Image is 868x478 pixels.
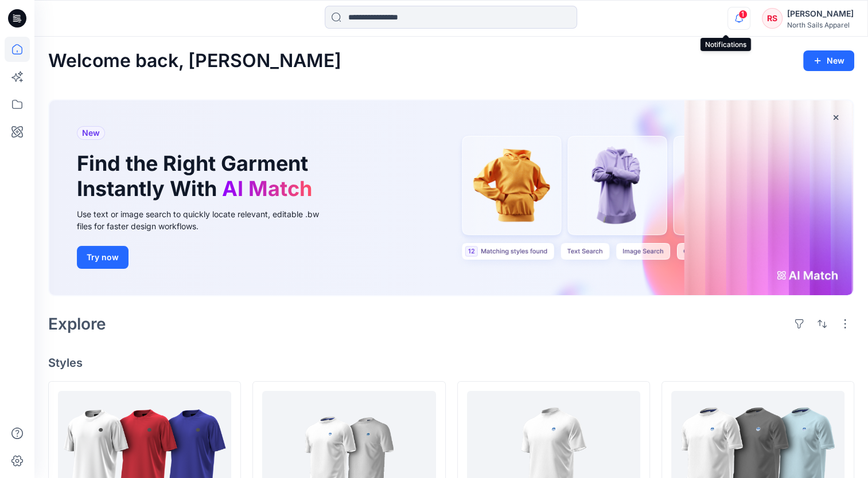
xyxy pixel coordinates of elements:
button: New [803,50,854,71]
div: Use text or image search to quickly locate relevant, editable .bw files for faster design workflows. [77,208,335,232]
h4: Styles [48,356,854,370]
span: AI Match [222,176,312,201]
h2: Explore [48,315,106,333]
h1: Find the Right Garment Instantly With [77,151,318,201]
div: [PERSON_NAME] [787,7,854,21]
button: Try now [77,246,129,269]
h2: Welcome back, [PERSON_NAME] [48,50,341,72]
div: RS [762,8,783,29]
span: New [82,126,100,140]
div: North Sails Apparel [787,21,854,29]
span: 1 [738,10,748,19]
